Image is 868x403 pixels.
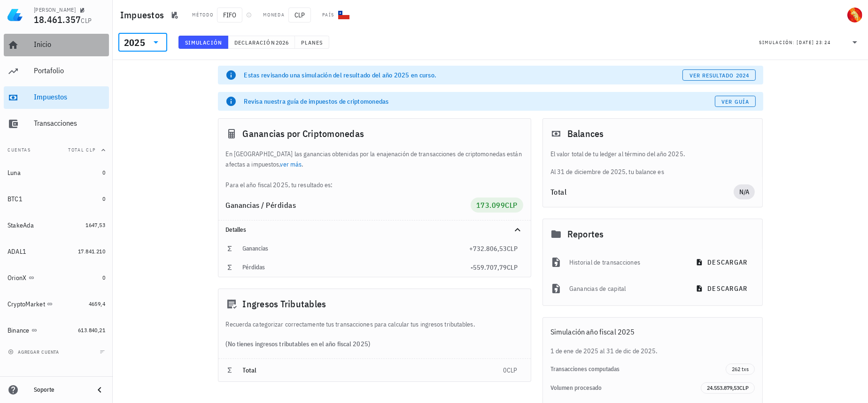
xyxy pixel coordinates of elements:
[4,86,109,109] a: Impuestos
[721,98,749,105] span: Ver guía
[243,366,257,374] span: Total
[507,366,518,374] span: CLP
[263,11,285,19] div: Moneda
[118,33,167,52] div: 2025
[178,36,228,49] button: Simulación
[543,346,763,356] div: 1 de ene de 2025 al 31 de dic de 2025.
[503,366,507,374] span: 0
[847,8,862,23] div: avatar
[4,60,109,83] a: Portafolio
[217,8,242,23] span: FIFO
[34,92,105,101] div: Impuestos
[550,384,701,392] div: Volumen procesado
[234,39,275,46] span: Declaración
[185,39,222,46] span: Simulación
[4,139,109,161] button: CuentasTotal CLP
[218,149,531,190] div: En [GEOGRAPHIC_DATA] las ganancias obtenidas por la enajenación de transacciones de criptomonedas...
[753,33,866,51] div: Simulación:[DATE] 23:24
[218,329,531,358] div: (No tienes ingresos tributables en el año fiscal 2025)
[471,263,507,272] span: -559.707,79
[120,8,168,23] h1: Impuestos
[543,219,763,249] div: Reportes
[34,66,105,75] div: Portafolio
[707,384,739,391] span: 24.553.879,53
[295,36,329,49] button: Planes
[697,284,747,293] span: descargar
[8,274,27,282] div: OrionX
[34,386,86,394] div: Soporte
[797,38,830,47] div: [DATE] 23:24
[102,169,105,176] span: 0
[4,240,109,263] a: ADAL1 17.841.210
[124,38,145,47] div: 2025
[505,200,518,210] span: CLP
[81,16,92,25] span: CLP
[690,280,755,297] button: descargar
[732,364,749,374] span: 262 txs
[689,72,749,79] span: ver resultado 2024
[715,96,756,107] a: Ver guía
[8,169,21,177] div: Luna
[4,34,109,56] a: Inicio
[4,113,109,135] a: Transacciones
[4,214,109,236] a: StakeAda 1647,53
[543,318,763,346] div: Simulación año fiscal 2025
[218,221,531,239] div: Detalles
[4,319,109,342] a: Binance 613.840,21
[244,97,715,106] div: Revisa nuestra guía de impuestos de criptomonedas
[243,245,469,252] div: Ganancias
[8,327,30,335] div: Binance
[8,195,23,203] div: BTC1
[288,8,311,23] span: CLP
[226,226,501,234] div: Detalles
[89,300,105,307] span: 4659,4
[4,266,109,289] a: OrionX 0
[34,13,81,26] span: 18.461.357
[4,161,109,184] a: Luna 0
[244,70,683,80] div: Estas revisando una simulación del resultado del año 2025 en curso.
[8,248,26,256] div: ADAL1
[78,248,105,255] span: 17.841.210
[275,39,289,46] span: 2026
[85,221,105,228] span: 1647,53
[469,244,507,253] span: +732.806,53
[34,40,105,49] div: Inicio
[243,264,471,271] div: Pérdidas
[739,184,750,199] span: N/A
[338,9,349,21] div: CL-icon
[4,293,109,315] a: CryptoMarket 4659,4
[569,252,682,273] div: Historial de transacciones
[8,221,34,229] div: StakeAda
[759,36,797,48] div: Simulación:
[192,11,213,19] div: Método
[697,258,747,266] span: descargar
[550,365,726,373] div: Transacciones computadas
[507,263,518,272] span: CLP
[218,289,531,319] div: Ingresos Tributables
[226,200,296,210] span: Ganancias / Pérdidas
[8,300,45,308] div: CryptoMarket
[682,69,755,81] button: ver resultado 2024
[301,39,323,46] span: Planes
[322,11,334,19] div: País
[78,327,105,334] span: 613.840,21
[8,8,23,23] img: LedgiFi
[550,149,755,159] p: El valor total de tu ledger al término del año 2025.
[34,119,105,128] div: Transacciones
[218,319,531,329] div: Recuerda categorizar correctamente tus transacciones para calcular tus ingresos tributables.
[543,149,763,177] div: Al 31 de diciembre de 2025, tu balance es
[280,160,302,168] a: ver más
[228,36,295,49] button: Declaración 2026
[218,119,531,149] div: Ganancias por Criptomonedas
[10,349,59,355] span: agregar cuenta
[507,244,518,253] span: CLP
[550,188,734,196] div: Total
[68,147,96,153] span: Total CLP
[690,254,755,271] button: descargar
[102,274,105,281] span: 0
[739,384,749,391] span: CLP
[543,119,763,149] div: Balances
[476,200,505,210] span: 173.099
[102,195,105,202] span: 0
[4,188,109,210] a: BTC1 0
